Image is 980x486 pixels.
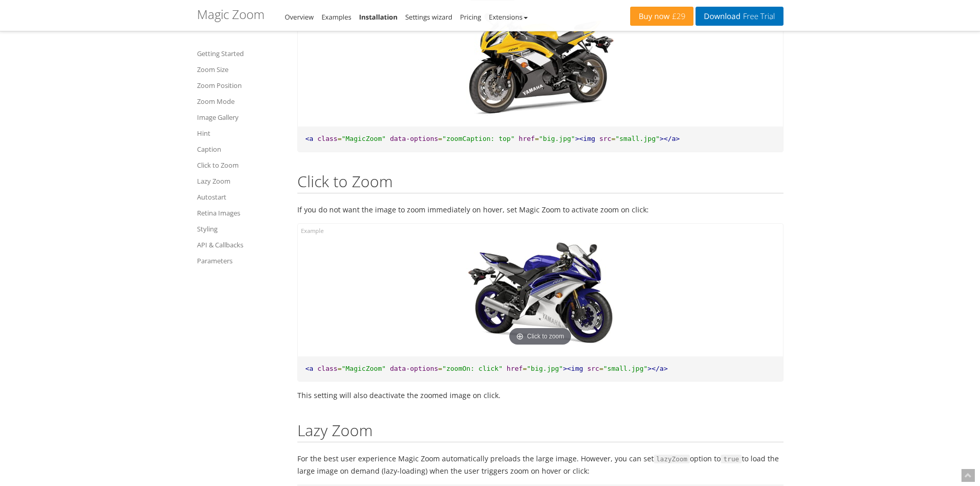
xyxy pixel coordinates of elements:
a: API & Callbacks [197,239,284,251]
span: data-options [390,365,438,372]
h2: Lazy Zoom [297,422,783,442]
a: Installation [359,12,398,22]
span: = [611,135,615,142]
span: = [535,135,539,142]
span: src [599,135,611,142]
span: "small.jpg" [615,135,660,142]
span: ><img [575,135,595,142]
a: Examples [322,12,351,22]
span: = [438,365,442,372]
span: "MagicZoom" [342,135,386,142]
span: "big.jpg" [527,365,563,372]
span: "MagicZoom" [342,365,386,372]
span: <a [306,365,314,372]
a: DownloadFree Trial [696,7,783,26]
span: ></a> [660,135,680,142]
span: href [507,365,523,372]
a: Parameters [197,255,284,267]
a: Settings wizard [405,12,453,22]
h1: Magic Zoom [197,8,264,21]
img: yzf-r6-yellow-4.jpg [458,9,622,119]
code: lazyZoom [654,455,690,464]
a: Pricing [460,12,481,22]
a: Styling [197,223,284,235]
a: Autostart [197,191,284,203]
a: Click to zoom [458,239,622,349]
a: Caption [197,143,284,155]
span: class [317,365,337,372]
span: data-options [390,135,438,142]
span: = [599,365,603,372]
a: Buy now£29 [630,7,693,26]
span: Free Trial [740,12,775,21]
a: Getting Started [197,47,284,60]
a: Retina Images [197,207,284,219]
span: "big.jpg" [539,135,575,142]
a: Image Gallery [197,111,284,123]
span: "zoomCaption: top" [442,135,515,142]
span: = [337,135,342,142]
span: <a [306,135,314,142]
a: Zoom Mode [197,95,284,107]
h2: Click to Zoom [297,173,783,193]
code: true [721,455,741,464]
span: "small.jpg" [603,365,648,372]
a: Zoom Size [197,63,284,76]
p: For the best user experience Magic Zoom automatically preloads the large image. However, you can ... [297,453,783,477]
span: href [519,135,534,142]
span: = [523,365,527,372]
span: ><img [563,365,583,372]
a: Zoom Position [197,79,284,92]
a: Extensions [489,12,527,22]
a: Click to Zoom [197,159,284,171]
span: class [317,135,337,142]
span: ></a> [648,365,668,372]
span: £29 [670,12,686,21]
p: This setting will also deactivate the zoomed image on click. [297,389,783,401]
span: = [438,135,442,142]
p: If you do not want the image to zoom immediately on hover, set Magic Zoom to activate zoom on click: [297,204,783,215]
a: Hint [197,127,284,139]
span: src [587,365,599,372]
a: Overview [285,12,314,22]
img: yzf-r6-blue-3.jpg [458,239,622,349]
span: = [337,365,342,372]
a: Lazy Zoom [197,175,284,187]
span: "zoomOn: click" [442,365,503,372]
